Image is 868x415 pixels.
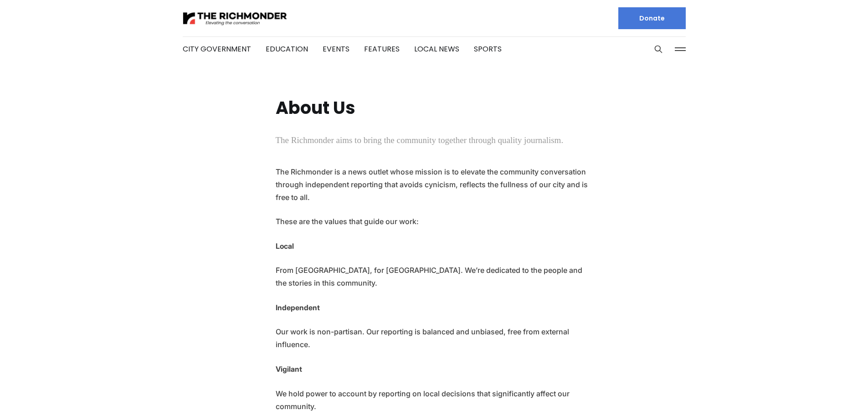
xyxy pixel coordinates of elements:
[276,325,593,338] p: Our work is non-partisan. Our reporting is balanced and unbiased, free from external influence.
[414,44,459,54] a: Local News
[276,215,593,228] p: These are the values that guide our work:
[618,7,686,29] a: Donate
[276,241,294,251] strong: Local
[652,42,665,56] button: Search this site
[276,374,593,400] p: We hold power to account by reporting on local decisions that significantly affect our community.
[276,264,593,289] p: From [GEOGRAPHIC_DATA], for [GEOGRAPHIC_DATA]. We’re dedicated to the people and the stories in t...
[276,98,355,118] h1: About Us
[276,165,593,204] p: The Richmonder is a news outlet whose mission is to elevate the community conversation through in...
[323,44,349,54] a: Events
[820,370,868,415] iframe: portal-trigger
[474,44,502,54] a: Sports
[364,44,400,54] a: Features
[266,44,308,54] a: Education
[183,10,288,26] img: The Richmonder
[276,352,302,361] strong: Vigilant
[183,44,251,54] a: City Government
[276,303,320,312] strong: Independent
[276,134,564,147] p: The Richmonder aims to bring the community together through quality journalism.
